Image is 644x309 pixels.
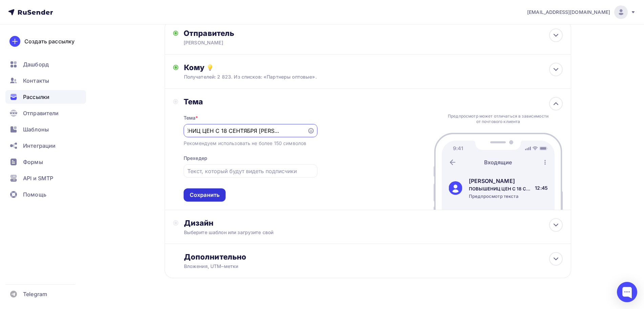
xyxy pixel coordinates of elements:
[23,93,49,101] span: Рассылки
[23,174,53,182] span: API и SMTP
[469,193,533,199] div: Предпросмотр текста
[184,229,525,236] div: Выберите шаблон или загрузите свой
[23,190,46,199] span: Помощь
[23,77,49,85] span: Контакты
[469,177,533,185] div: [PERSON_NAME]
[5,58,86,71] a: Дашборд
[23,60,49,68] span: Дашборд
[184,155,207,162] div: Прехедер
[23,142,56,150] span: Интеграции
[23,109,59,117] span: Отправители
[184,74,525,80] div: Получателей: 2 823. Из списков: «Партнеры оптовые».
[24,37,75,45] div: Создать рассылку
[5,106,86,120] a: Отправители
[184,28,330,38] div: Отправитель
[23,158,43,166] span: Формы
[184,263,525,270] div: Вложения, UTM–метки
[527,5,636,19] a: [EMAIL_ADDRESS][DOMAIN_NAME]
[184,39,316,46] div: [PERSON_NAME]
[187,127,303,135] input: Укажите тему письма
[23,290,47,298] span: Telegram
[184,252,563,262] div: Дополнительно
[469,186,533,192] div: ПОВЫШЕНИЦ ЦЕН С 18 СЕНТЯБРЯ [PERSON_NAME]
[184,63,563,72] div: Кому
[184,218,563,228] div: Дизайн
[187,167,313,175] input: Текст, который будут видеть подписчики
[23,125,49,133] span: Шаблоны
[190,191,220,199] div: Сохранить
[5,74,86,87] a: Контакты
[535,185,548,191] div: 12:45
[184,140,306,147] div: Рекомендуем использовать не более 150 символов
[446,114,550,124] div: Предпросмотр может отличаться в зависимости от почтового клиента
[527,9,610,16] span: [EMAIL_ADDRESS][DOMAIN_NAME]
[5,155,86,169] a: Формы
[184,115,198,121] div: Тема
[5,123,86,136] a: Шаблоны
[184,97,317,106] div: Тема
[5,90,86,104] a: Рассылки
